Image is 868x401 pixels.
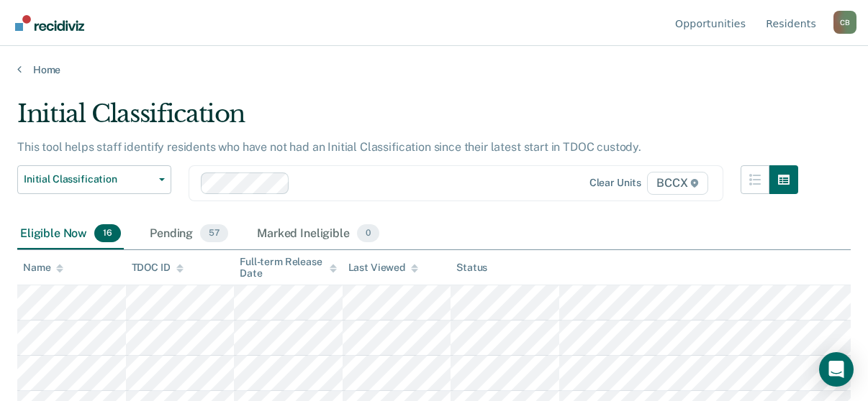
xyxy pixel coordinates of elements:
button: Profile dropdown button [833,11,856,34]
div: Last Viewed [348,262,418,274]
span: 16 [94,224,121,243]
a: Home [17,63,851,76]
div: TDOC ID [132,262,184,274]
div: Status [456,262,487,274]
div: Open Intercom Messenger [819,352,854,387]
span: Initial Classification [24,173,153,185]
span: 0 [357,224,379,243]
span: 57 [200,224,228,243]
div: Initial Classification [17,99,798,140]
button: Initial Classification [17,165,171,194]
div: Clear units [589,177,642,189]
img: Recidiviz [15,15,84,31]
span: BCCX [647,172,708,195]
div: Name [23,262,63,274]
p: This tool helps staff identify residents who have not had an Initial Classification since their l... [17,140,641,154]
div: Pending57 [147,218,231,250]
div: Full-term Release Date [240,256,337,280]
div: C B [833,11,856,34]
div: Eligible Now16 [17,218,124,250]
div: Marked Ineligible0 [254,218,382,250]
